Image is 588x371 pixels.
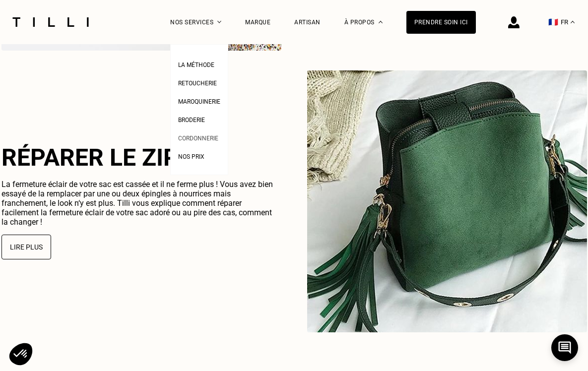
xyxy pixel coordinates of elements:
img: Menu déroulant [217,21,221,23]
img: Menu déroulant à propos [379,21,383,23]
a: Prendre soin ici [406,11,476,34]
img: Logo du service de couturière Tilli [9,17,92,27]
a: Retoucherie [178,77,217,87]
a: Maroquinerie [178,95,220,106]
span: La fermeture éclair de votre sac est cassée et il ne ferme plus ! Vous avez bien essayé de la rem... [1,180,273,227]
img: menu déroulant [571,21,575,23]
a: Cordonnerie [178,132,218,142]
span: Broderie [178,117,205,124]
a: Marque [245,19,270,26]
a: La Méthode [178,59,214,69]
h2: Réparer le zip [1,143,274,172]
img: icône connexion [508,16,520,28]
span: Cordonnerie [178,135,218,142]
img: Réparer le zip [307,70,587,332]
span: Maroquinerie [178,98,220,105]
button: Lire plus [1,235,51,259]
span: Nos prix [178,153,204,160]
span: La Méthode [178,62,214,68]
span: Retoucherie [178,80,217,87]
span: 🇫🇷 [548,17,558,27]
a: Artisan [294,19,321,26]
a: Nos prix [178,150,204,161]
a: Broderie [178,114,205,124]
